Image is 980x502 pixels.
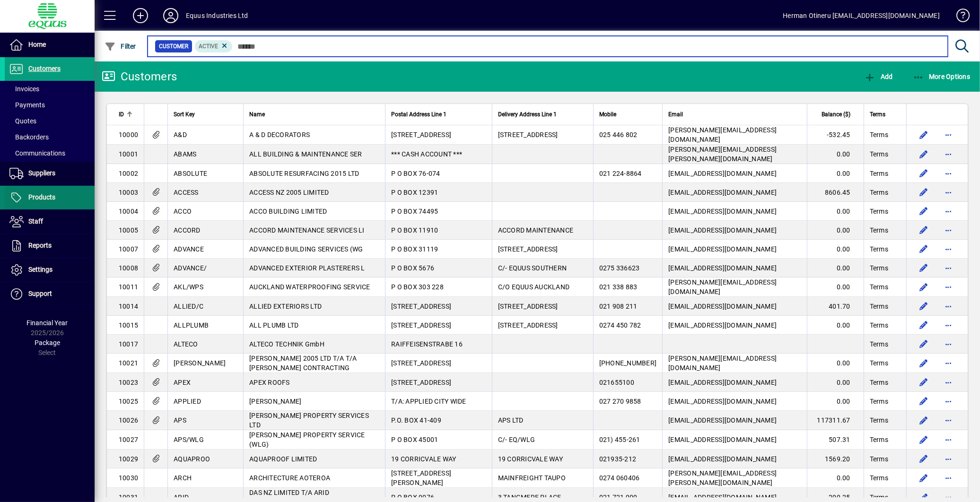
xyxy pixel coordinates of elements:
span: 10021 [119,359,138,367]
span: Terms [870,282,888,292]
span: Delivery Address Line 1 [498,109,557,120]
span: P O BOX 76-074 [391,170,440,177]
span: 10029 [119,455,138,463]
button: Edit [916,318,931,333]
span: [EMAIL_ADDRESS][DOMAIN_NAME] [668,170,777,177]
button: More options [941,204,956,219]
span: [STREET_ADDRESS][PERSON_NAME] [391,469,451,486]
td: -532.45 [807,125,864,145]
span: [EMAIL_ADDRESS][DOMAIN_NAME] [668,264,777,272]
span: Terms [870,435,888,444]
button: More options [941,451,956,467]
span: Active [199,43,218,50]
button: More options [941,432,956,447]
span: C/- EQUUS SOUTHERN [498,264,567,272]
span: Postal Address Line 1 [391,109,446,120]
div: Equus Industries Ltd [186,8,248,23]
span: P O BOX 303 228 [391,283,444,291]
td: 0.00 [807,221,864,240]
span: [STREET_ADDRESS] [498,131,558,138]
button: Edit [916,432,931,447]
span: Email [668,109,683,120]
button: Edit [916,451,931,467]
div: Mobile [599,109,657,120]
span: C/O EQUUS AUCKLAND [498,283,570,291]
span: Terms [870,244,888,254]
span: ACCORD [174,226,201,234]
a: Staff [5,210,95,234]
span: [PERSON_NAME][EMAIL_ADDRESS][DOMAIN_NAME] [668,278,777,295]
span: Customers [28,65,61,72]
span: 10023 [119,379,138,386]
button: Filter [102,38,139,55]
span: T/A: APPLIED CITY WIDE [391,398,466,405]
span: APPLIED [174,398,201,405]
button: More Options [910,68,973,85]
td: 0.00 [807,373,864,392]
span: Terms [870,415,888,425]
span: Terms [870,302,888,311]
span: ALLPLUMB [174,321,209,329]
button: More options [941,166,956,181]
span: 10026 [119,416,138,424]
button: Edit [916,127,931,142]
span: ID [119,109,124,120]
a: Home [5,33,95,57]
span: Terms [870,320,888,330]
span: [EMAIL_ADDRESS][DOMAIN_NAME] [668,379,777,386]
span: P O BOX 5676 [391,264,434,272]
span: APS/WLG [174,436,204,443]
span: [PERSON_NAME][EMAIL_ADDRESS][DOMAIN_NAME] [668,126,777,143]
span: ACCORD MAINTENANCE [498,226,574,234]
span: [PERSON_NAME][EMAIL_ADDRESS][PERSON_NAME][DOMAIN_NAME] [668,146,777,163]
span: Terms [870,339,888,349]
td: 0.00 [807,240,864,259]
span: 0275 336623 [599,264,640,272]
span: 10025 [119,398,138,405]
td: 0.00 [807,468,864,488]
span: P O BOX 31119 [391,245,438,253]
button: Edit [916,279,931,294]
button: Edit [916,166,931,181]
a: Payments [5,97,95,113]
span: Staff [28,217,43,225]
button: More options [941,299,956,314]
span: 10030 [119,474,138,482]
td: 8606.45 [807,183,864,202]
a: Communications [5,145,95,161]
span: ACCESS NZ 2005 LIMITED [249,189,329,196]
span: [EMAIL_ADDRESS][DOMAIN_NAME] [668,398,777,405]
span: Name [249,109,265,120]
span: [EMAIL_ADDRESS][DOMAIN_NAME] [668,208,777,215]
span: [PERSON_NAME][EMAIL_ADDRESS][PERSON_NAME][DOMAIN_NAME] [668,469,777,486]
span: ABSOLUTE RESURFACING 2015 LTD [249,170,359,177]
span: 10005 [119,226,138,234]
span: ACCO [174,208,192,215]
span: ARCH [174,474,192,482]
span: P O BOX 11910 [391,226,438,234]
span: Products [28,193,55,201]
span: 021655100 [599,379,634,386]
span: [PERSON_NAME] PROPERTY SERVICES LTD [249,412,369,429]
button: Edit [916,394,931,409]
span: ALL PLUMB LTD [249,321,298,329]
span: Terms [870,378,888,387]
button: Profile [156,7,186,24]
span: More Options [913,73,971,80]
span: [PERSON_NAME] PROPERTY SERVICE (WLG) [249,431,365,448]
button: More options [941,223,956,238]
button: Edit [916,337,931,352]
span: P O BOX 45001 [391,436,438,443]
span: Financial Year [27,319,68,327]
td: 0.00 [807,277,864,297]
span: 10003 [119,189,138,196]
button: Edit [916,470,931,485]
span: 19 CORRICVALE WAY [391,455,456,463]
span: [EMAIL_ADDRESS][DOMAIN_NAME] [668,455,777,463]
button: More options [941,413,956,428]
button: Edit [916,204,931,219]
span: Reports [28,242,52,249]
span: ARID [174,493,189,501]
span: ADVANCED EXTERIOR PLASTERERS L [249,264,365,272]
a: Invoices [5,81,95,97]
